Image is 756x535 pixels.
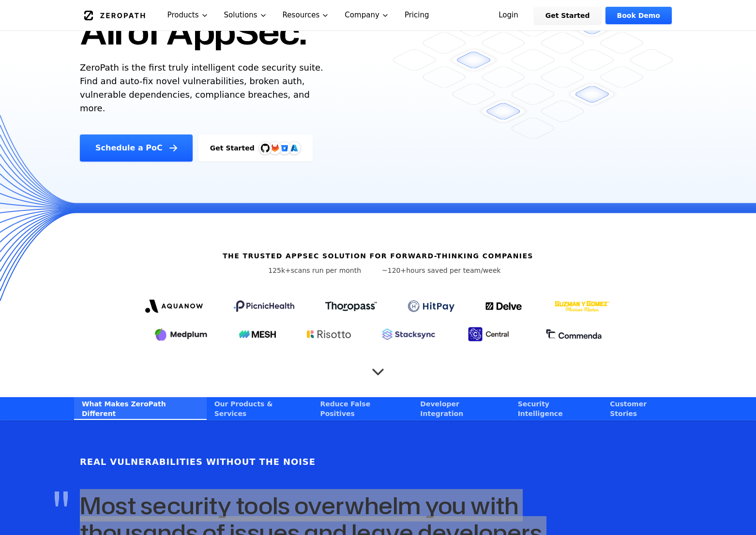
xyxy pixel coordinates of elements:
button: Scroll to next section [368,357,388,377]
img: GYG [554,295,611,318]
p: hours saved per team/week [382,266,501,275]
img: GitHub [261,144,270,152]
a: Reduce False Positives [312,397,412,420]
a: Book Demo [605,7,672,24]
h6: The Trusted AppSec solution for forward-thinking companies [223,251,533,261]
a: Customer Stories [602,397,682,420]
a: Developer Integration [412,397,510,420]
p: scans run per month [255,266,374,275]
a: Get StartedGitHubGitLabAzure [198,134,313,162]
img: Central [466,326,514,343]
span: 125k+ [268,267,291,274]
h6: Real Vulnerabilities Without the Noise [80,455,316,469]
a: Login [487,7,530,24]
img: Mesh [239,330,276,338]
span: " [53,484,69,531]
a: What Makes ZeroPath Different [74,397,207,420]
img: GitLab [265,138,285,158]
p: ZeroPath is the first truly intelligent code security suite. Find and auto-fix novel vulnerabilit... [80,61,328,115]
svg: Bitbucket [279,143,290,153]
a: Get Started [534,7,602,24]
a: Schedule a PoC [80,134,193,162]
a: Our Products & Services [207,397,313,420]
span: ~120+ [382,267,406,274]
img: Medplum [154,327,208,342]
a: Security Intelligence [510,397,603,420]
img: Stacksync [382,328,435,340]
img: Azure [290,144,298,152]
img: Thoropass [325,301,377,311]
